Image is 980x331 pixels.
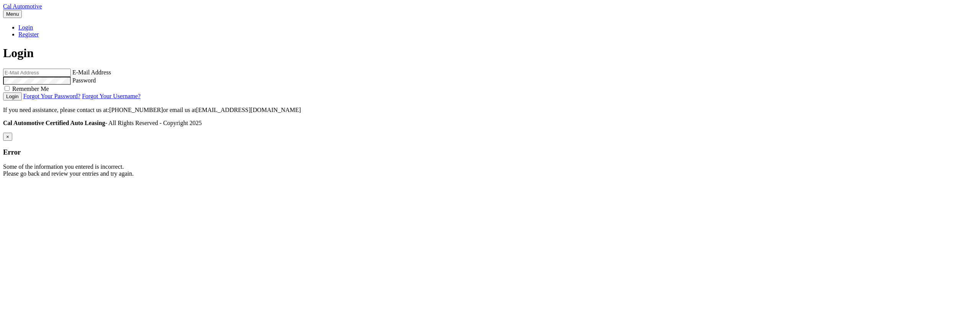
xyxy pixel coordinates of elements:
span: Some of the information you entered is incorrect. Please go back and review your entries and try ... [3,163,134,177]
button: × [3,133,12,141]
label: Password [72,77,96,84]
a: Cal Automotive [3,3,42,10]
strong: Cal Automotive Certified Auto Leasing [3,120,105,126]
a: Register [18,31,39,38]
a: Forgot Your Username? [82,93,140,99]
button: Menu [3,10,22,18]
p: - All Rights Reserved - Copyright 2025 [3,120,977,127]
span: [EMAIL_ADDRESS][DOMAIN_NAME] [196,107,301,113]
label: Remember Me [12,86,49,92]
span: [PHONE_NUMBER] [109,107,163,113]
span: Login [3,46,34,60]
h3: Error [3,148,977,156]
a: Login [18,24,33,31]
label: E-Mail Address [72,69,111,76]
a: Forgot Your Password? [23,93,81,99]
span: Menu [6,11,19,17]
p: If you need assistance, please contact us at: or email us at [3,107,977,114]
button: Login [3,92,22,100]
input: E-Mail Address [3,69,71,77]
